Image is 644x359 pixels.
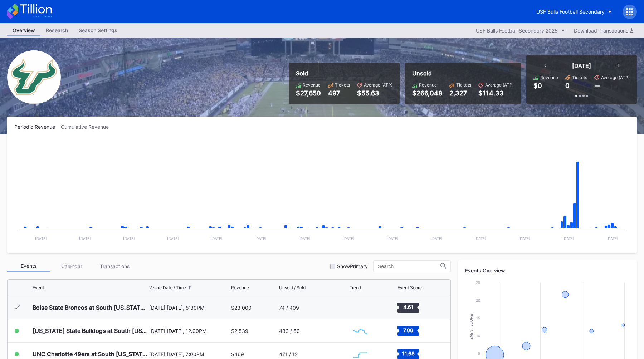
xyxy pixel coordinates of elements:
text: [DATE] [35,236,47,241]
div: 0 [565,82,570,89]
div: Tickets [456,82,471,88]
svg: Chart title [14,139,630,246]
text: [DATE] [474,236,486,241]
div: 433 / 50 [279,328,300,334]
text: [DATE] [211,236,223,241]
div: Trend [350,285,361,290]
div: Venue Date / Time [149,285,186,290]
div: Average (ATP) [485,82,514,88]
div: 471 / 12 [279,351,298,357]
div: $2,539 [231,328,248,334]
input: Search [378,264,440,269]
text: 11.68 [402,350,414,356]
div: [DATE] [572,62,591,69]
div: Tickets [335,82,350,88]
text: [DATE] [606,236,618,241]
button: Download Transactions [570,26,637,35]
svg: Chart title [350,322,371,340]
div: Unsold / Sold [279,285,306,290]
div: Sold [296,70,392,77]
div: [DATE] [DATE], 12:00PM [149,328,230,334]
div: Event Score [397,285,422,290]
div: $266,048 [412,89,442,97]
div: Download Transactions [574,28,633,34]
text: [DATE] [299,236,311,241]
div: $23,000 [231,305,252,311]
text: [DATE] [387,236,399,241]
div: $0 [533,82,542,89]
text: [DATE] [123,236,135,241]
div: USF Bulls Football Secondary 2025 [476,28,558,34]
div: Research [40,25,73,35]
div: Average (ATP) [364,82,392,88]
div: Periodic Revenue [14,124,61,130]
text: Event Score [469,314,473,340]
div: Event [33,285,44,290]
div: Revenue [540,75,558,80]
div: 74 / 409 [279,305,299,311]
text: 25 [476,280,480,285]
div: [DATE] [DATE], 7:00PM [149,351,230,357]
div: UNC Charlotte 49ers at South [US_STATE] Bulls Football [33,350,147,358]
text: 20 [476,298,480,303]
div: Average (ATP) [601,75,630,80]
div: Revenue [303,82,321,88]
a: Overview [7,25,40,36]
svg: Chart title [350,299,371,316]
text: 10 [476,334,480,338]
text: 4.61 [403,304,413,310]
div: [US_STATE] State Bulldogs at South [US_STATE] Bulls Football [33,327,147,334]
div: Revenue [231,285,249,290]
div: Season Settings [73,25,123,35]
div: Revenue [419,82,437,88]
text: [DATE] [343,236,355,241]
div: $114.33 [478,89,514,97]
div: $27,650 [296,89,321,97]
text: [DATE] [255,236,267,241]
text: [DATE] [79,236,91,241]
a: Season Settings [73,25,123,36]
text: 5 [478,351,480,355]
div: USF Bulls Football Secondary [536,9,605,15]
div: Cumulative Revenue [61,124,114,130]
a: Research [40,25,73,36]
div: $469 [231,351,244,357]
text: [DATE] [431,236,443,241]
div: Show Primary [337,263,368,269]
div: 2,327 [449,89,471,97]
text: 7.06 [403,327,413,333]
div: Tickets [572,75,587,80]
div: Events [7,261,50,272]
text: [DATE] [167,236,179,241]
div: $55.63 [357,89,392,97]
button: USF Bulls Football Secondary [531,5,617,18]
text: 15 [476,316,480,320]
div: Transactions [93,261,136,272]
text: [DATE] [562,236,574,241]
div: Calendar [50,261,93,272]
div: Unsold [412,70,514,77]
div: Events Overview [465,267,630,274]
div: -- [594,82,600,89]
div: [DATE] [DATE], 5:30PM [149,305,230,311]
div: Boise State Broncos at South [US_STATE] Bulls Football [33,304,147,311]
img: USF_Bulls_Football_Secondary.png [7,50,61,104]
button: USF Bulls Football Secondary 2025 [472,26,569,35]
div: 497 [328,89,350,97]
text: [DATE] [518,236,530,241]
